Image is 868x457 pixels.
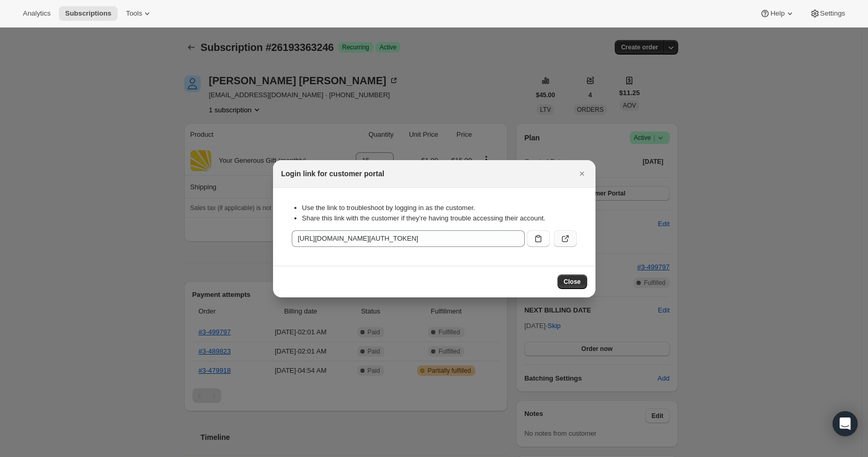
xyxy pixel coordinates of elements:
[17,6,57,21] button: Analytics
[804,6,851,21] button: Settings
[281,168,384,179] h2: Login link for customer portal
[302,213,577,224] li: Share this link with the customer if they’re having trouble accessing their account.
[558,275,587,289] button: Close
[820,9,845,18] span: Settings
[126,9,142,18] span: Tools
[575,166,589,181] button: Close
[23,9,50,18] span: Analytics
[65,9,111,18] span: Subscriptions
[302,203,577,213] li: Use the link to troubleshoot by logging in as the customer.
[59,6,118,21] button: Subscriptions
[120,6,159,21] button: Tools
[770,9,784,18] span: Help
[754,6,801,21] button: Help
[833,411,858,436] div: Open Intercom Messenger
[564,278,581,286] span: Close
